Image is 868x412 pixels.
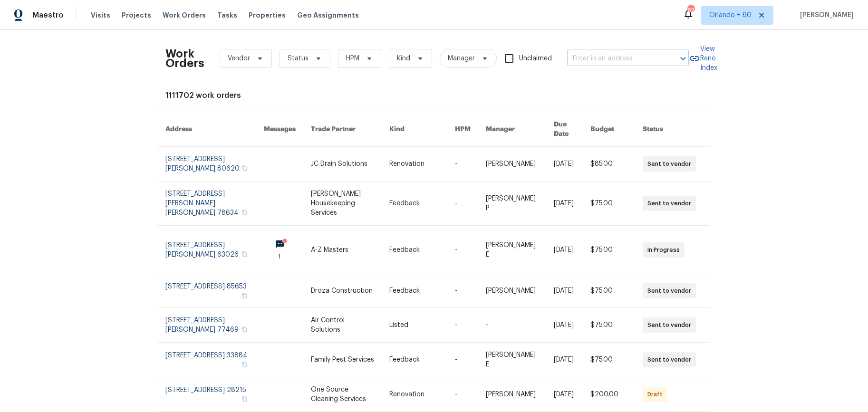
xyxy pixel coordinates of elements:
input: Enter in an address [567,51,662,66]
td: Feedback [382,226,447,274]
h2: Work Orders [165,49,204,68]
button: Copy Address [240,291,249,300]
td: Feedback [382,343,447,377]
span: Properties [249,10,286,20]
td: Feedback [382,182,447,226]
span: Kind [397,54,410,63]
td: [PERSON_NAME] Housekeeping Services [303,182,382,226]
span: Projects [122,10,151,20]
span: Geo Assignments [297,10,359,20]
div: 1111702 work orders [165,91,703,100]
th: Trade Partner [303,112,382,147]
th: Messages [256,112,303,147]
td: [PERSON_NAME] P [478,182,546,226]
td: [PERSON_NAME] E [478,226,546,274]
td: - [447,182,478,226]
td: Droza Construction [303,274,382,308]
button: Copy Address [240,208,249,217]
td: - [447,226,478,274]
td: JC Drain Solutions [303,147,382,182]
span: Work Orders [163,10,206,20]
th: Kind [382,112,447,147]
th: HPM [447,112,478,147]
td: [PERSON_NAME] [478,377,546,412]
td: Family Pest Services [303,343,382,377]
button: Copy Address [240,395,249,403]
th: Due Date [546,112,583,147]
span: Status [288,54,309,63]
a: View Reno Index [689,44,717,73]
td: Renovation [382,377,447,412]
span: Orlando + 60 [709,10,752,20]
button: Copy Address [240,164,249,172]
span: Unclaimed [519,54,552,64]
th: Address [158,112,256,147]
td: Feedback [382,274,447,308]
div: 823 [687,6,694,15]
button: Copy Address [240,360,249,369]
td: - [447,147,478,182]
td: [PERSON_NAME] [478,274,546,308]
th: Manager [478,112,546,147]
td: [PERSON_NAME] [478,147,546,182]
td: - [447,308,478,343]
span: Manager [448,54,475,63]
td: A-Z Masters [303,226,382,274]
td: [PERSON_NAME] E [478,343,546,377]
td: - [447,377,478,412]
button: Copy Address [240,325,249,334]
span: Maestro [32,10,64,20]
button: Open [676,52,690,65]
td: Renovation [382,147,447,182]
td: One Source Cleaning Services [303,377,382,412]
th: Budget [583,112,635,147]
td: - [478,308,546,343]
td: Air Control Solutions [303,308,382,343]
td: - [447,274,478,308]
span: HPM [346,54,359,63]
button: Copy Address [240,250,249,259]
th: Status [635,112,710,147]
td: Listed [382,308,447,343]
span: Vendor [228,54,250,63]
span: Visits [91,10,110,20]
td: - [447,343,478,377]
span: Tasks [217,12,237,19]
span: [PERSON_NAME] [796,10,854,20]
